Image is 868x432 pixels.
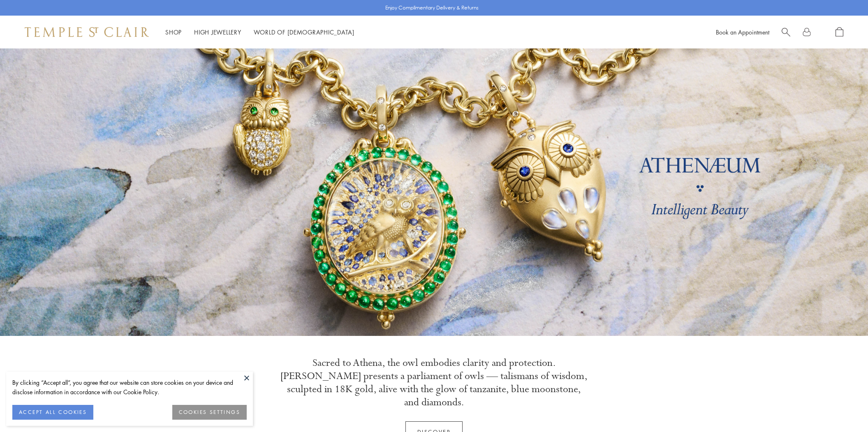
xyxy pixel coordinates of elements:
[782,27,790,37] a: Search
[165,27,354,37] nav: Main navigation
[12,405,93,420] button: ACCEPT ALL COOKIES
[12,378,247,397] div: By clicking “Accept all”, you agree that our website can store cookies on your device and disclos...
[836,27,843,37] a: Open Shopping Bag
[194,28,241,36] a: High JewelleryHigh Jewellery
[172,405,247,420] button: COOKIES SETTINGS
[254,28,354,36] a: World of [DEMOGRAPHIC_DATA]World of [DEMOGRAPHIC_DATA]
[385,4,479,12] p: Enjoy Complimentary Delivery & Returns
[165,28,182,36] a: ShopShop
[280,356,588,409] p: Sacred to Athena, the owl embodies clarity and protection. [PERSON_NAME] presents a parliament of...
[827,393,860,424] iframe: Gorgias live chat messenger
[716,28,769,36] a: Book an Appointment
[25,27,149,37] img: Temple St. Clair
